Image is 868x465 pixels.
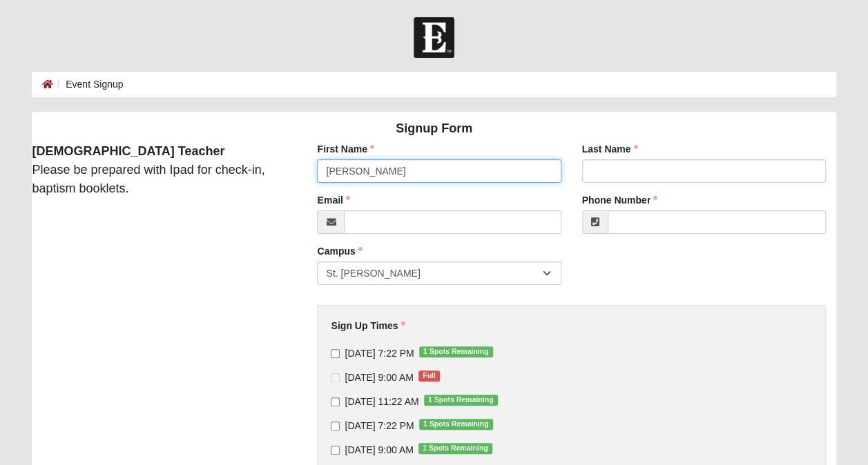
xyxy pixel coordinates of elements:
[345,444,413,455] span: [DATE] 9:00 AM
[418,370,440,382] span: Full
[317,142,374,156] label: First Name
[331,373,340,382] input: [DATE] 9:00 AMFull
[317,244,362,258] label: Campus
[331,446,340,455] input: [DATE] 9:00 AM1 Spots Remaining
[331,397,340,406] input: [DATE] 11:22 AM1 Spots Remaining
[345,420,414,431] span: [DATE] 7:22 PM
[331,422,340,431] input: [DATE] 7:22 PM1 Spots Remaining
[582,142,638,156] label: Last Name
[345,372,413,383] span: [DATE] 9:00 AM
[418,443,492,454] span: 1 Spots Remaining
[582,193,658,207] label: Phone Number
[345,396,418,407] span: [DATE] 11:22 AM
[21,142,296,198] div: Please be prepared with Ipad for check-in, baptism booklets.
[424,395,498,406] span: 1 Spots Remaining
[345,348,414,359] span: [DATE] 7:22 PM
[419,419,493,430] span: 1 Spots Remaining
[419,346,493,357] span: 1 Spots Remaining
[53,77,123,92] li: Event Signup
[414,17,454,58] img: Church of Eleven22 Logo
[317,193,349,207] label: Email
[331,319,405,333] label: Sign Up Times
[32,144,224,158] strong: [DEMOGRAPHIC_DATA] Teacher
[331,349,340,358] input: [DATE] 7:22 PM1 Spots Remaining
[32,121,836,137] h4: Signup Form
